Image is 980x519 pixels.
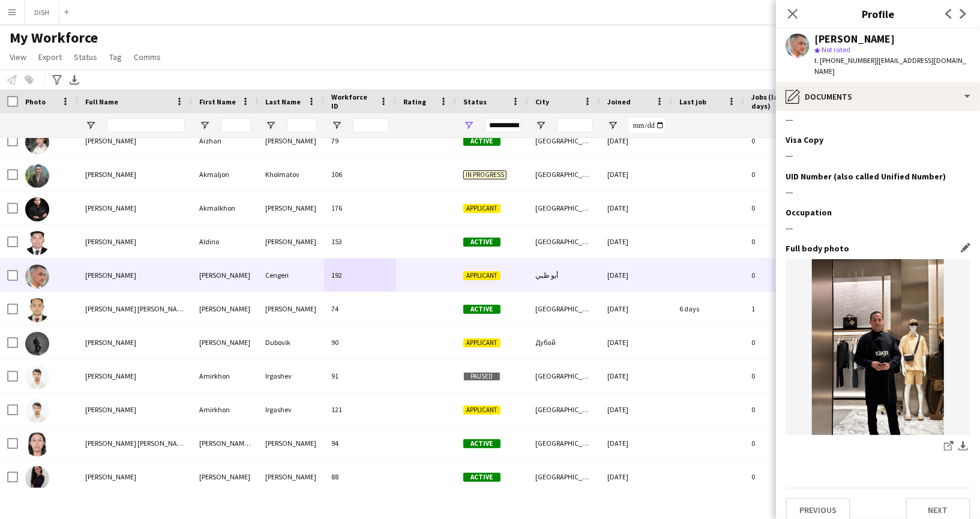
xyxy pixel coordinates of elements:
[557,118,593,133] input: City Filter Input
[34,49,67,65] a: Export
[85,405,136,414] span: [PERSON_NAME]
[528,359,600,392] div: [GEOGRAPHIC_DATA]
[258,427,324,460] div: [PERSON_NAME]
[528,225,600,258] div: [GEOGRAPHIC_DATA]
[814,56,966,76] span: | [EMAIL_ADDRESS][DOMAIN_NAME]
[744,460,822,493] div: 0
[600,158,672,191] div: [DATE]
[324,225,396,258] div: 153
[258,225,324,258] div: [PERSON_NAME]
[331,92,374,110] span: Workforce ID
[403,97,426,106] span: Rating
[600,393,672,426] div: [DATE]
[528,259,600,292] div: أبو ظبي
[107,118,185,133] input: Full Name Filter Input
[600,326,672,359] div: [DATE]
[25,1,59,24] button: DISH
[192,326,258,359] div: [PERSON_NAME]
[85,170,136,179] span: [PERSON_NAME]
[600,191,672,224] div: [DATE]
[463,137,501,146] span: Active
[463,473,501,482] span: Active
[600,124,672,157] div: [DATE]
[50,73,64,87] app-action-btn: Advanced filters
[85,304,188,313] span: [PERSON_NAME] [PERSON_NAME]
[258,326,324,359] div: Dubovik
[324,158,396,191] div: 106
[528,292,600,325] div: [GEOGRAPHIC_DATA]
[199,97,236,106] span: First Name
[192,225,258,258] div: Aldino
[600,427,672,460] div: [DATE]
[535,97,549,106] span: City
[744,326,822,359] div: 0
[324,460,396,493] div: 88
[463,170,507,179] span: In progress
[25,265,49,289] img: Aleksandar Cengeri
[786,259,970,435] img: IMG_7539.jpeg
[463,97,487,106] span: Status
[25,298,49,322] img: Alexander Aaron Reyes
[786,150,970,161] div: ---
[786,243,849,254] h3: Full body photo
[744,359,822,392] div: 0
[629,118,665,133] input: Joined Filter Input
[528,427,600,460] div: [GEOGRAPHIC_DATA]
[535,120,546,131] button: Open Filter Menu
[74,52,97,62] span: Status
[85,120,96,131] button: Open Filter Menu
[38,52,62,62] span: Export
[221,118,251,133] input: First Name Filter Input
[672,292,744,325] div: 6 days
[25,365,49,389] img: Amirkhon Irgashev
[25,466,49,490] img: Anastasiya Kolesnikova
[463,305,501,314] span: Active
[463,338,501,347] span: Applicant
[10,52,26,62] span: View
[129,49,166,65] a: Comms
[25,164,49,188] img: Akmaljon Kholmatov
[744,393,822,426] div: 0
[600,292,672,325] div: [DATE]
[744,259,822,292] div: 0
[786,134,823,145] h3: Visa Copy
[324,359,396,392] div: 91
[265,97,301,106] span: Last Name
[258,191,324,224] div: [PERSON_NAME]
[258,158,324,191] div: Kholmatov
[104,49,127,65] a: Tag
[600,359,672,392] div: [DATE]
[192,158,258,191] div: Akmaljon
[265,120,276,131] button: Open Filter Menu
[258,460,324,493] div: [PERSON_NAME]
[786,223,970,233] div: ---
[607,97,631,106] span: Joined
[744,158,822,191] div: 0
[822,45,850,54] span: Not rated
[600,225,672,258] div: [DATE]
[85,439,188,448] span: [PERSON_NAME] [PERSON_NAME]
[192,191,258,224] div: Akmalkhon
[679,97,706,106] span: Last job
[25,130,49,154] img: Aizhan Mussabekova
[192,359,258,392] div: Amirkhon
[324,427,396,460] div: 94
[199,120,210,131] button: Open Filter Menu
[786,171,946,182] h3: UID Number (also called Unified Number)
[85,203,136,212] span: [PERSON_NAME]
[744,225,822,258] div: 0
[324,292,396,325] div: 74
[814,56,877,65] span: t. [PHONE_NUMBER]
[786,207,832,218] h3: Occupation
[10,29,98,47] span: My Workforce
[25,231,49,255] img: Aldino Manalo
[331,120,342,131] button: Open Filter Menu
[85,371,136,380] span: [PERSON_NAME]
[744,292,822,325] div: 1
[258,393,324,426] div: Irgashev
[744,124,822,157] div: 0
[258,259,324,292] div: Cengeri
[25,433,49,457] img: Ana Elizabeth Fuentes Hinostroza
[85,338,136,347] span: [PERSON_NAME]
[85,271,136,280] span: [PERSON_NAME]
